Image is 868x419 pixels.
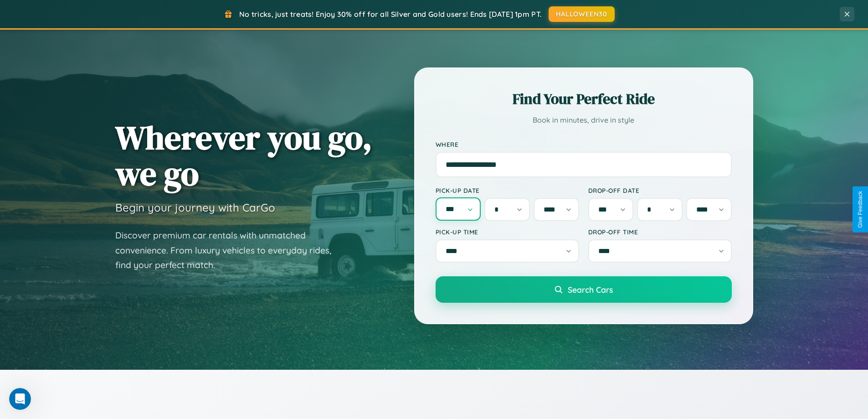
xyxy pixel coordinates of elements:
h2: Find Your Perfect Ride [436,89,732,109]
p: Discover premium car rentals with unmatched convenience. From luxury vehicles to everyday rides, ... [115,228,343,273]
button: HALLOWEEN30 [549,6,615,22]
label: Pick-up Time [436,228,579,236]
label: Pick-up Date [436,186,579,194]
span: Search Cars [568,285,613,295]
label: Drop-off Time [588,228,732,236]
span: No tricks, just treats! Enjoy 30% off for all Silver and Gold users! Ends [DATE] 1pm PT. [239,10,542,19]
h1: Wherever you go, we go [115,119,372,191]
label: Where [436,140,732,148]
p: Book in minutes, drive in style [436,114,732,127]
div: Give Feedback [857,191,863,228]
iframe: Intercom live chat [9,388,31,410]
h3: Begin your journey with CarGo [115,201,275,214]
label: Drop-off Date [588,186,732,194]
button: Search Cars [436,276,732,303]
